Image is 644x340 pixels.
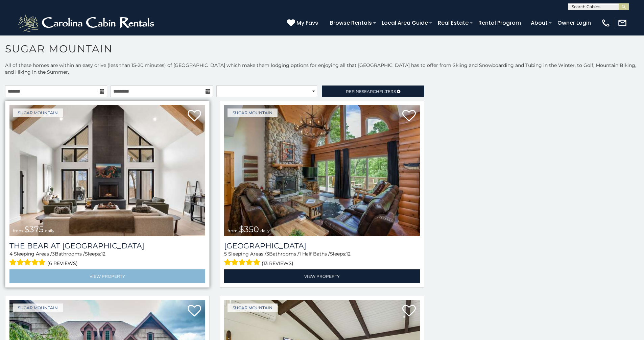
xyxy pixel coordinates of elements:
[17,13,157,33] img: White-1-2.png
[434,17,472,29] a: Real Estate
[228,228,238,233] span: from
[9,250,205,268] div: Sleeping Areas / Bathrooms / Sleeps:
[296,19,318,27] span: My Favs
[188,304,201,318] a: Add to favorites
[47,259,78,268] span: (6 reviews)
[13,108,63,117] a: Sugar Mountain
[9,241,205,250] a: The Bear At [GEOGRAPHIC_DATA]
[13,303,63,312] a: Sugar Mountain
[9,269,205,283] a: View Property
[224,269,420,283] a: View Property
[527,17,551,29] a: About
[618,18,627,28] img: mail-regular-white.png
[346,251,351,257] span: 12
[224,241,420,250] h3: Grouse Moor Lodge
[9,105,205,236] img: The Bear At Sugar Mountain
[13,228,23,233] span: from
[9,251,13,257] span: 4
[101,251,105,257] span: 12
[260,228,270,233] span: daily
[346,89,396,94] span: Refine Filters
[299,251,330,257] span: 1 Half Baths /
[287,19,320,27] a: My Favs
[224,105,420,236] img: Grouse Moor Lodge
[327,17,375,29] a: Browse Rentals
[224,250,420,268] div: Sleeping Areas / Bathrooms / Sleeps:
[228,303,278,312] a: Sugar Mountain
[378,17,431,29] a: Local Area Guide
[475,17,524,29] a: Rental Program
[188,109,201,123] a: Add to favorites
[45,228,54,233] span: daily
[402,109,416,123] a: Add to favorites
[362,89,379,94] span: Search
[228,108,278,117] a: Sugar Mountain
[239,224,259,234] span: $350
[601,18,611,28] img: phone-regular-white.png
[224,105,420,236] a: Grouse Moor Lodge from $350 daily
[262,259,293,268] span: (13 reviews)
[52,251,55,257] span: 3
[554,17,594,29] a: Owner Login
[322,86,424,97] a: RefineSearchFilters
[24,224,44,234] span: $375
[402,304,416,318] a: Add to favorites
[9,241,205,250] h3: The Bear At Sugar Mountain
[266,251,269,257] span: 3
[224,241,420,250] a: [GEOGRAPHIC_DATA]
[224,251,227,257] span: 5
[9,105,205,236] a: The Bear At Sugar Mountain from $375 daily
